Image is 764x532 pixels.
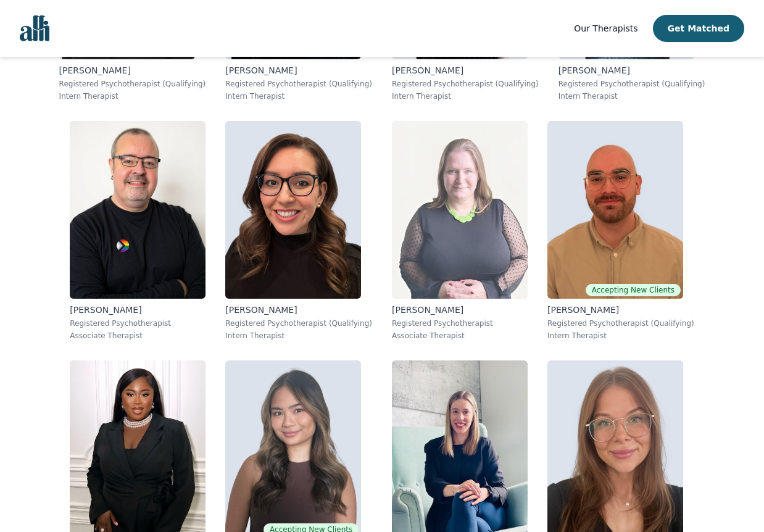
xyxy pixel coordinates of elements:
a: Ryan_InglebyAccepting New Clients[PERSON_NAME]Registered Psychotherapist (Qualifying)Intern Thera... [538,111,704,351]
p: [PERSON_NAME] [392,304,528,316]
p: Intern Therapist [392,91,539,101]
p: Intern Therapist [225,91,372,101]
p: [PERSON_NAME] [59,64,206,77]
p: Registered Psychotherapist (Qualifying) [392,79,539,89]
p: [PERSON_NAME] [225,64,372,77]
img: alli logo [20,15,49,41]
img: Minerva_Acevedo [225,121,361,299]
p: Registered Psychotherapist (Qualifying) [547,318,694,328]
p: Associate Therapist [392,331,528,341]
p: [PERSON_NAME] [225,304,372,316]
p: [PERSON_NAME] [547,304,694,316]
a: Jessie_MacAlpine Shearer[PERSON_NAME]Registered PsychotherapistAssociate Therapist [382,111,538,351]
img: Ryan_Ingleby [547,121,683,299]
p: Registered Psychotherapist [392,318,528,328]
button: Get Matched [653,15,744,42]
span: Accepting New Clients [586,284,681,296]
a: Scott_Harrison[PERSON_NAME]Registered PsychotherapistAssociate Therapist [60,111,215,351]
p: Intern Therapist [547,331,694,341]
p: [PERSON_NAME] [392,64,539,77]
p: Registered Psychotherapist (Qualifying) [225,79,372,89]
p: Intern Therapist [59,91,206,101]
p: Intern Therapist [558,91,705,101]
a: Minerva_Acevedo[PERSON_NAME]Registered Psychotherapist (Qualifying)Intern Therapist [215,111,382,351]
img: Jessie_MacAlpine Shearer [392,121,528,299]
p: Registered Psychotherapist (Qualifying) [225,318,372,328]
p: Intern Therapist [225,331,372,341]
p: Registered Psychotherapist [70,318,206,328]
p: Registered Psychotherapist (Qualifying) [59,79,206,89]
p: [PERSON_NAME] [558,64,705,77]
p: Registered Psychotherapist (Qualifying) [558,79,705,89]
a: Our Therapists [574,21,637,36]
p: Associate Therapist [70,331,206,341]
img: Scott_Harrison [70,121,206,299]
p: [PERSON_NAME] [70,304,206,316]
span: Our Therapists [574,23,637,33]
